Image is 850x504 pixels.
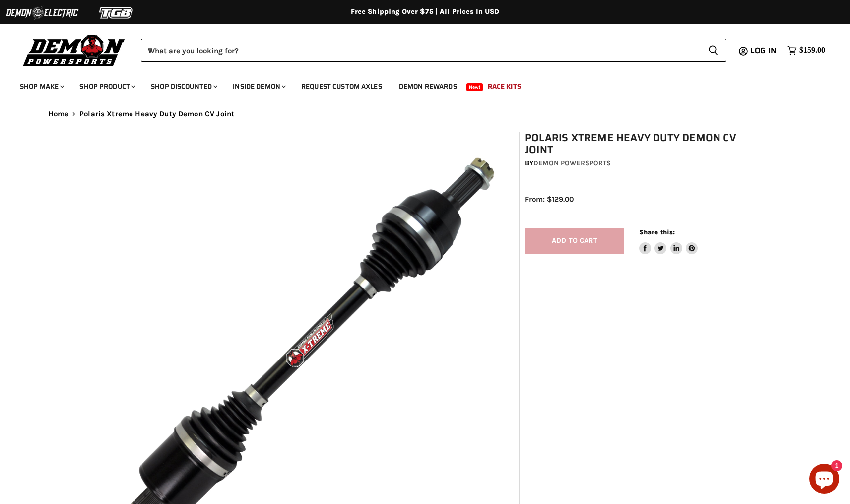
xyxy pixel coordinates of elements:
ul: Main menu [12,72,823,97]
a: Shop Discounted [143,76,223,97]
span: From: $129.00 [525,195,574,204]
a: Shop Make [12,76,70,97]
img: Demon Powersports [20,32,129,68]
span: Share this: [639,228,675,236]
img: TGB Logo 2 [79,3,154,22]
h1: Polaris Xtreme Heavy Duty Demon CV Joint [525,132,751,156]
a: Shop Product [72,76,141,97]
span: $159.00 [799,46,825,55]
a: $159.00 [783,43,830,58]
div: Free Shipping Over $75 | All Prices In USD [28,7,822,16]
inbox-online-store-chat: Shopify online store chat [806,464,842,496]
span: Polaris Xtreme Heavy Duty Demon CV Joint [79,110,234,118]
a: Race Kits [480,76,528,97]
a: Demon Powersports [533,159,611,167]
button: Search [700,39,726,62]
a: Request Custom Axles [294,76,390,97]
aside: Share this: [639,228,698,254]
span: New! [466,83,483,91]
span: Log in [750,44,777,57]
a: Inside Demon [225,76,292,97]
nav: Breadcrumbs [28,110,822,118]
img: Demon Electric Logo 2 [5,3,79,22]
form: Product [141,39,726,62]
div: by [525,158,751,169]
a: Home [48,110,69,118]
a: Log in [746,46,783,55]
a: Demon Rewards [392,76,464,97]
input: When autocomplete results are available use up and down arrows to review and enter to select [141,39,700,62]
